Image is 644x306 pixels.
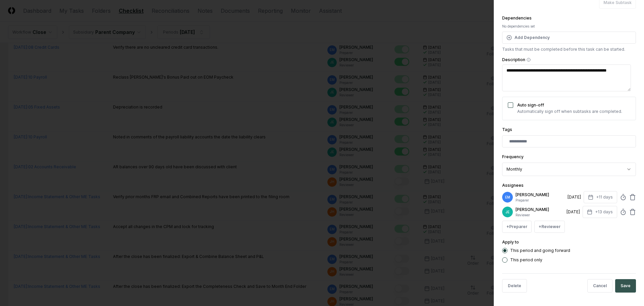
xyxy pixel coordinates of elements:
label: Auto sign-off [517,102,544,107]
label: This period only [510,258,542,262]
label: Frequency [502,154,524,159]
label: This period and going forward [510,249,570,253]
button: Save [615,279,636,293]
label: Assignees [502,183,524,188]
label: Apply to [502,239,519,245]
p: [PERSON_NAME] [516,207,564,213]
button: +Preparer [502,221,532,233]
p: Tasks that must be completed before this task can be started. [502,46,636,52]
div: [DATE] [567,209,580,215]
label: Dependencies [502,15,532,20]
span: EM [505,195,510,200]
div: [DATE] [568,194,581,200]
button: Add Dependency [502,32,636,44]
p: Preparer [516,198,565,203]
label: Description [502,58,636,62]
label: Tags [502,127,512,132]
button: Delete [502,279,527,293]
p: [PERSON_NAME] [516,192,565,198]
button: +11 days [584,191,617,203]
button: Description [527,58,531,62]
div: No dependencies set [502,24,636,29]
button: Cancel [587,279,612,293]
button: +Reviewer [534,221,565,233]
button: +13 days [583,206,617,218]
p: Reviewer [516,213,564,218]
p: Automatically sign off when subtasks are completed. [517,108,622,115]
span: JE [505,210,509,215]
